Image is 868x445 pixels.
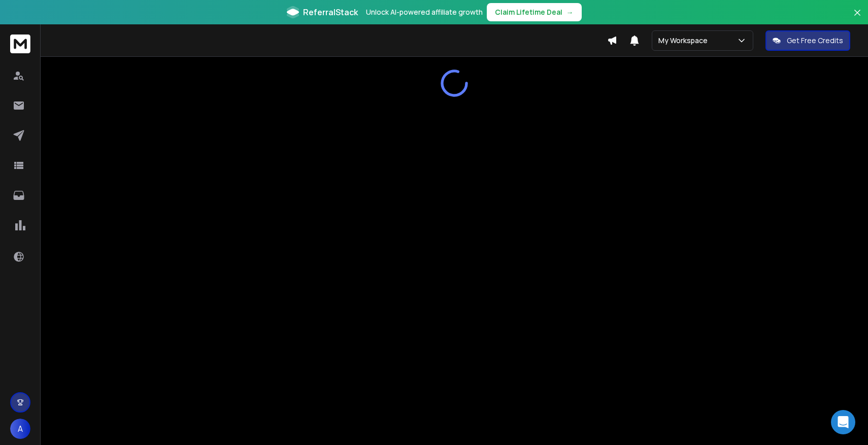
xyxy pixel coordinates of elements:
[566,7,574,17] span: →
[831,410,855,434] div: Open Intercom Messenger
[787,36,843,46] p: Get Free Credits
[10,419,30,439] button: A
[366,7,483,17] p: Unlock AI-powered affiliate growth
[303,6,358,18] span: ReferralStack
[851,6,864,30] button: Close banner
[487,3,582,21] button: Claim Lifetime Deal→
[658,36,712,46] p: My Workspace
[765,30,850,51] button: Get Free Credits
